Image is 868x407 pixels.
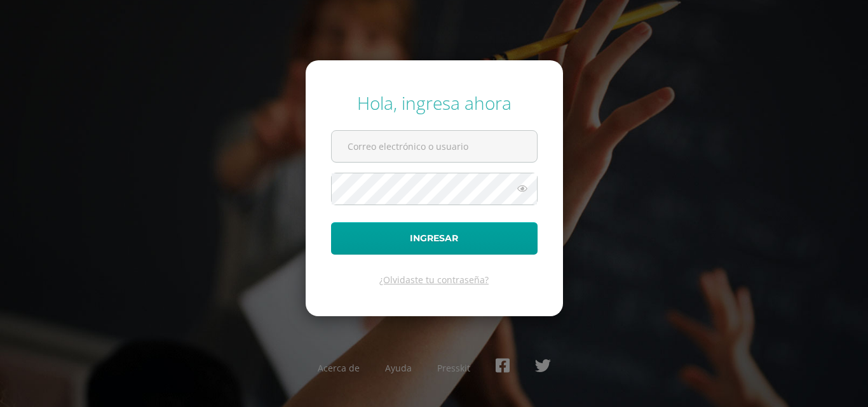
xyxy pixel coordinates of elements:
[332,131,537,162] input: Correo electrónico o usuario
[331,222,538,255] button: Ingresar
[437,362,470,374] a: Presskit
[331,91,538,115] div: Hola, ingresa ahora
[379,274,489,286] a: ¿Olvidaste tu contraseña?
[318,362,360,374] a: Acerca de
[385,362,412,374] a: Ayuda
